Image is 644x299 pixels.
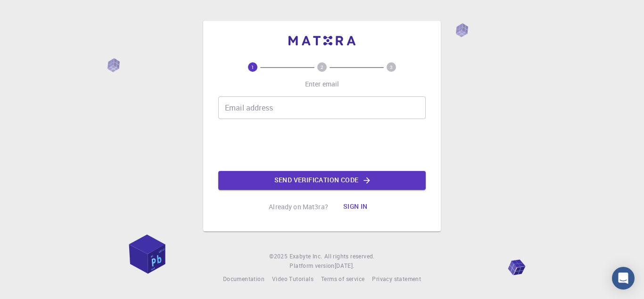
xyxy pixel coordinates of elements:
[269,252,289,261] span: © 2025
[612,267,635,290] div: Open Intercom Messenger
[223,275,264,282] span: Documentation
[250,127,394,163] iframe: reCAPTCHA
[336,197,375,216] button: Sign in
[251,64,254,70] text: 1
[272,274,314,284] a: Video Tutorials
[335,261,355,271] a: [DATE].
[372,275,421,282] span: Privacy statement
[289,252,322,260] span: Exabyte Inc.
[321,64,323,70] text: 2
[272,275,314,282] span: Video Tutorials
[289,252,322,261] a: Exabyte Inc.
[335,262,355,269] span: [DATE] .
[305,79,339,89] p: Enter email
[321,275,364,282] span: Terms of service
[390,64,393,70] text: 3
[321,274,364,284] a: Terms of service
[324,252,375,261] span: All rights reserved.
[218,171,426,190] button: Send verification code
[223,274,264,284] a: Documentation
[289,261,334,271] span: Platform version
[269,202,328,212] p: Already on Mat3ra?
[372,274,421,284] a: Privacy statement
